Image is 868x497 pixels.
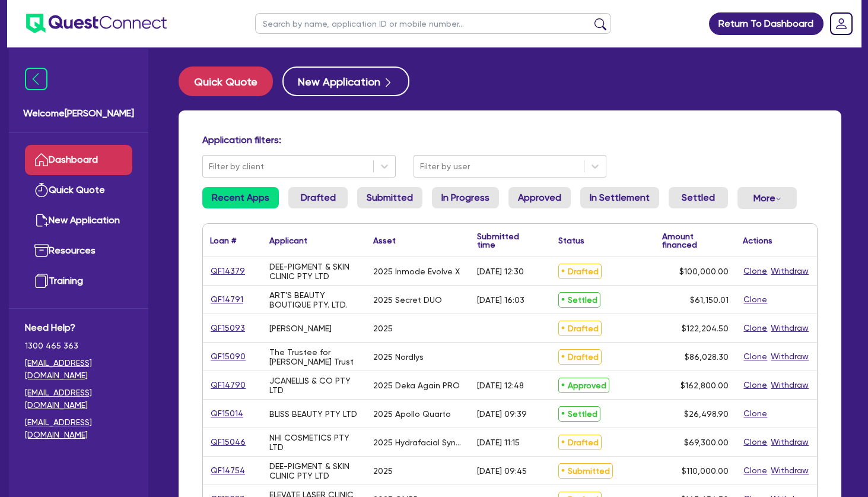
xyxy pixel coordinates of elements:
div: DEE-PIGMENT & SKIN CLINIC PTY LTD [269,461,359,480]
h4: Application filters: [202,134,818,145]
span: Need Help? [25,321,132,335]
a: Approved [508,187,571,208]
a: Quick Quote [179,67,282,96]
span: Drafted [558,321,602,336]
span: $69,300.00 [684,438,729,447]
div: [PERSON_NAME] [269,324,332,333]
div: 2025 Inmode Evolve X [373,267,460,276]
a: Recent Apps [202,187,279,208]
span: Approved [558,378,609,393]
img: resources [34,243,49,258]
a: Return To Dashboard [709,12,824,35]
a: Dashboard [25,145,132,175]
a: Drafted [288,187,348,208]
button: New Application [282,67,409,96]
div: Asset [373,236,396,245]
div: ART'S BEAUTY BOUTIQUE PTY. LTD. [269,290,359,309]
a: QF14790 [210,378,246,392]
span: $110,000.00 [682,466,729,476]
a: Settled [669,187,728,208]
span: $61,150.01 [690,295,729,305]
div: [DATE] 16:03 [477,295,524,305]
div: 2025 [373,466,393,476]
button: Clone [743,407,768,420]
button: Clone [743,435,768,449]
div: BLISS BEAUTY PTY LTD [269,409,357,419]
div: Actions [743,236,772,245]
span: Drafted [558,349,602,365]
span: Drafted [558,264,602,279]
div: JCANELLIS & CO PTY LTD [269,376,359,395]
img: new-application [34,213,49,227]
a: QF14379 [210,264,246,278]
button: Clone [743,350,768,363]
a: Submitted [357,187,422,208]
button: Clone [743,378,768,392]
a: In Progress [432,187,499,208]
div: Loan # [210,236,236,245]
span: Settled [558,406,600,422]
button: Clone [743,264,768,278]
div: Submitted time [477,232,533,249]
a: [EMAIL_ADDRESS][DOMAIN_NAME] [25,357,132,382]
a: [EMAIL_ADDRESS][DOMAIN_NAME] [25,416,132,441]
a: New Application [25,205,132,236]
button: Quick Quote [179,67,273,96]
div: [DATE] 12:30 [477,267,524,276]
button: Clone [743,464,768,477]
div: [DATE] 12:48 [477,381,524,390]
span: $26,498.90 [684,409,729,419]
span: $122,204.50 [682,324,729,333]
a: QF15046 [210,435,246,449]
div: [DATE] 11:15 [477,438,520,447]
div: DEE-PIGMENT & SKIN CLINIC PTY LTD [269,262,359,281]
a: QF14754 [210,464,246,477]
button: Dropdown toggle [737,187,797,209]
span: Welcome [PERSON_NAME] [23,106,134,121]
img: icon-menu-close [25,68,47,90]
a: Resources [25,236,132,266]
img: quick-quote [34,183,49,197]
img: quest-connect-logo-blue [26,14,167,33]
div: 2025 Apollo Quarto [373,409,451,419]
div: Applicant [269,236,307,245]
div: Status [558,236,584,245]
a: QF14791 [210,293,244,306]
span: $100,000.00 [679,267,729,276]
div: 2025 Hydrafacial Syndeo [373,438,463,447]
span: $86,028.30 [685,352,729,362]
button: Withdraw [770,350,809,363]
div: [DATE] 09:39 [477,409,527,419]
div: Amount financed [662,232,729,249]
a: QF15090 [210,350,246,363]
span: Submitted [558,463,613,479]
div: [DATE] 09:45 [477,466,527,476]
span: 1300 465 363 [25,340,132,352]
div: The Trustee for [PERSON_NAME] Trust [269,347,359,366]
button: Withdraw [770,435,809,449]
a: QF15014 [210,407,244,420]
img: training [34,274,49,288]
a: In Settlement [580,187,659,208]
a: QF15093 [210,321,246,335]
span: $162,800.00 [681,381,729,390]
a: Quick Quote [25,175,132,205]
div: NHI COSMETICS PTY LTD [269,433,359,452]
a: Dropdown toggle [826,8,857,39]
button: Withdraw [770,378,809,392]
div: 2025 [373,324,393,333]
input: Search by name, application ID or mobile number... [255,13,611,34]
button: Withdraw [770,464,809,477]
div: 2025 Nordlys [373,352,424,362]
span: Drafted [558,435,602,450]
span: Settled [558,292,600,308]
button: Clone [743,293,768,306]
div: 2025 Deka Again PRO [373,381,460,390]
div: 2025 Secret DUO [373,295,442,305]
button: Clone [743,321,768,335]
button: Withdraw [770,264,809,278]
a: Training [25,266,132,296]
a: [EMAIL_ADDRESS][DOMAIN_NAME] [25,387,132,411]
button: Withdraw [770,321,809,335]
